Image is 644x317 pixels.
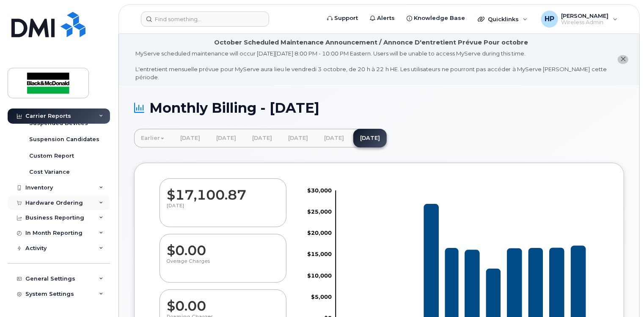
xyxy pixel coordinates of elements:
a: Earlier [134,129,171,147]
a: [DATE] [209,129,243,147]
tspan: $5,000 [311,293,332,300]
a: [DATE] [353,129,387,147]
a: [DATE] [281,129,315,147]
a: [DATE] [173,129,207,147]
a: [DATE] [245,129,279,147]
tspan: $25,000 [307,208,332,215]
tspan: $30,000 [307,187,332,194]
h1: Monthly Billing - [DATE] [134,100,624,115]
dd: $0.00 [167,290,279,314]
button: close notification [618,55,628,64]
a: [DATE] [317,129,351,147]
tspan: $20,000 [307,229,332,236]
tspan: $15,000 [307,251,332,258]
dd: $0.00 [167,234,279,258]
div: October Scheduled Maintenance Announcement / Annonce D'entretient Prévue Pour octobre [214,38,528,47]
p: [DATE] [167,203,279,218]
tspan: $10,000 [307,272,332,279]
dd: $17,100.87 [167,179,279,203]
p: Overage Charges [167,258,279,273]
div: MyServe scheduled maintenance will occur [DATE][DATE] 8:00 PM - 10:00 PM Eastern. Users will be u... [135,50,607,81]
